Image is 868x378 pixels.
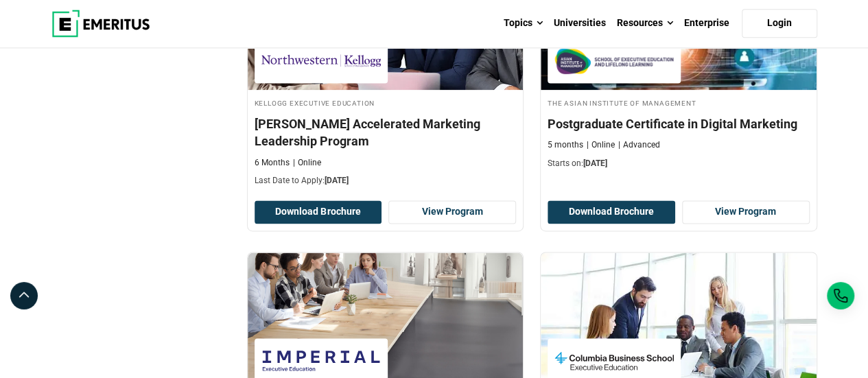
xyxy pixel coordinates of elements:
[587,139,615,151] p: Online
[548,97,810,108] h4: The Asian Institute of Management
[548,139,583,151] p: 5 months
[255,157,290,169] p: 6 Months
[548,200,675,224] button: Download Brochure
[554,345,674,376] img: Columbia Business School Executive Education
[255,175,517,187] p: Last Date to Apply:
[325,176,349,185] span: [DATE]
[261,345,381,376] img: Imperial Executive Education
[388,200,516,224] a: View Program
[554,45,674,76] img: The Asian Institute of Management
[618,139,660,151] p: Advanced
[548,115,810,132] h4: Postgraduate Certificate in Digital Marketing
[255,115,517,150] h4: [PERSON_NAME] Accelerated Marketing Leadership Program
[293,157,321,169] p: Online
[742,9,817,38] a: Login
[583,158,607,168] span: [DATE]
[255,200,382,224] button: Download Brochure
[682,200,810,224] a: View Program
[548,158,810,169] p: Starts on:
[261,45,381,76] img: Kellogg Executive Education
[255,97,517,108] h4: Kellogg Executive Education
